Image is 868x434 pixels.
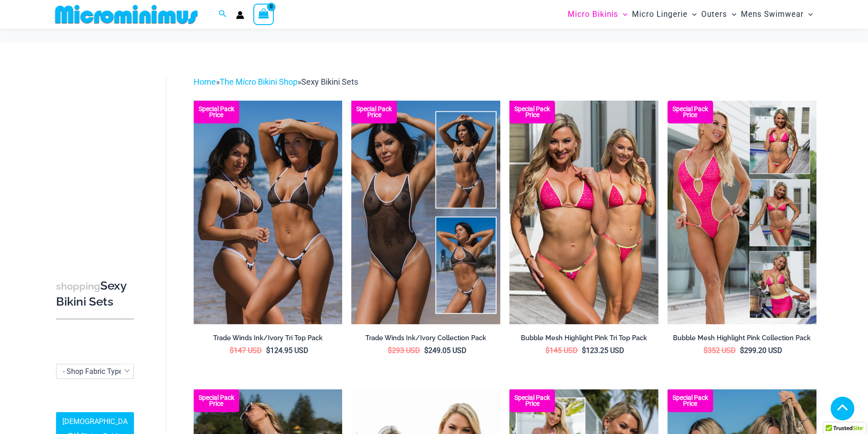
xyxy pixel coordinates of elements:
a: Micro BikinisMenu ToggleMenu Toggle [565,3,630,26]
span: Micro Lingerie [632,3,688,26]
a: Search icon link [219,9,227,20]
span: - Shop Fabric Type [56,364,134,378]
span: Menu Toggle [688,3,697,26]
span: Mens Swimwear [741,3,804,26]
bdi: 145 USD [545,346,578,355]
a: Trade Winds Ink/Ivory Tri Top Pack [194,334,343,346]
span: - Shop Fabric Type [63,367,123,376]
a: Tri Top Pack F Tri Top Pack BTri Top Pack B [509,101,658,324]
nav: Site Navigation [564,1,817,27]
b: Special Pack Price [668,395,713,407]
img: Tri Top Pack F [509,101,658,324]
b: Special Pack Price [194,395,239,407]
span: Menu Toggle [618,3,627,26]
a: Trade Winds Ink/Ivory Collection Pack [351,334,500,346]
span: » » [194,77,358,87]
bdi: 299.20 USD [740,346,782,355]
bdi: 352 USD [704,346,736,355]
span: $ [740,346,744,355]
a: View Shopping Cart, empty [253,4,274,25]
span: $ [545,346,550,355]
iframe: TrustedSite Certified [56,68,138,250]
h2: Bubble Mesh Highlight Pink Tri Top Pack [509,334,658,342]
h2: Trade Winds Ink/Ivory Tri Top Pack [194,334,343,342]
bdi: 249.05 USD [424,346,467,355]
img: Collection Pack F [668,101,817,324]
b: Special Pack Price [509,395,555,407]
a: Collection Pack Collection Pack b (1)Collection Pack b (1) [351,101,500,324]
a: Top Bum Pack Top Bum Pack bTop Bum Pack b [194,101,343,324]
span: $ [388,346,392,355]
b: Special Pack Price [194,106,239,118]
bdi: 124.95 USD [266,346,308,355]
a: Micro LingerieMenu ToggleMenu Toggle [630,3,699,26]
span: Menu Toggle [727,3,736,26]
bdi: 293 USD [388,346,420,355]
span: $ [230,346,234,355]
h2: Trade Winds Ink/Ivory Collection Pack [351,334,500,342]
img: Top Bum Pack [194,101,343,324]
a: Home [194,77,216,87]
span: $ [424,346,428,355]
a: Bubble Mesh Highlight Pink Collection Pack [668,334,817,346]
h3: Sexy Bikini Sets [56,278,134,310]
a: Mens SwimwearMenu ToggleMenu Toggle [739,3,815,26]
a: OutersMenu ToggleMenu Toggle [699,3,739,26]
bdi: 123.25 USD [582,346,624,355]
a: The Micro Bikini Shop [220,77,298,87]
span: shopping [56,281,100,292]
span: Micro Bikinis [568,3,618,26]
span: $ [266,346,270,355]
img: Collection Pack [351,101,500,324]
a: Collection Pack F Collection Pack BCollection Pack B [668,101,817,324]
span: - Shop Fabric Type [56,364,134,379]
b: Special Pack Price [351,106,397,118]
span: Outers [701,3,727,26]
span: $ [582,346,586,355]
span: Sexy Bikini Sets [301,77,358,87]
img: MM SHOP LOGO FLAT [51,4,201,25]
a: Bubble Mesh Highlight Pink Tri Top Pack [509,334,658,346]
h2: Bubble Mesh Highlight Pink Collection Pack [668,334,817,342]
span: $ [704,346,708,355]
span: Menu Toggle [804,3,813,26]
b: Special Pack Price [509,106,555,118]
bdi: 147 USD [230,346,262,355]
a: Account icon link [236,11,244,19]
b: Special Pack Price [668,106,713,118]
